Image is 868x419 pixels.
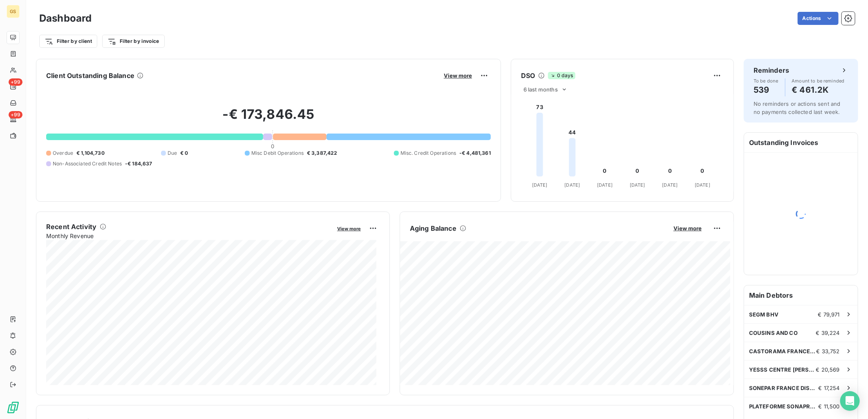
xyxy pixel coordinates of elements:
[662,182,678,188] tspan: [DATE]
[673,225,702,232] span: View more
[792,78,845,83] span: Amount to be reminded
[754,78,779,83] span: To be done
[749,385,819,391] span: SONEPAR FRANCE DISTRIBUTION
[53,149,73,157] span: Overdue
[251,149,304,157] span: Misc Debit Operations
[695,182,710,188] tspan: [DATE]
[335,225,363,232] button: View more
[816,330,840,336] span: € 39,224
[749,366,816,373] span: YESSS CENTRE [PERSON_NAME]
[816,366,840,373] span: € 20,569
[749,348,817,354] span: CASTORAMA FRANCE SAS
[9,111,22,118] span: +99
[817,348,840,354] span: € 33,752
[754,83,779,96] h4: 539
[532,182,548,188] tspan: [DATE]
[749,330,798,336] span: COUSINS AND CO
[792,83,845,96] h4: € 461.2K
[7,5,20,18] div: GS
[671,225,704,232] button: View more
[102,35,164,48] button: Filter by invoice
[168,149,177,157] span: Due
[46,222,96,232] h6: Recent Activity
[410,223,456,233] h6: Aging Balance
[744,133,858,152] h6: Outstanding Invoices
[125,160,152,167] span: -€ 184,637
[523,86,558,93] span: 6 last months
[754,100,841,115] span: No reminders or actions sent and no payments collected last week.
[46,71,134,80] h6: Client Outstanding Balance
[565,182,580,188] tspan: [DATE]
[46,232,331,240] span: Monthly Revenue
[271,143,274,149] span: 0
[521,71,535,80] h6: DSO
[749,311,779,318] span: SEGM BHV
[400,149,456,157] span: Misc. Credit Operations
[180,149,188,157] span: € 0
[798,12,839,25] button: Actions
[53,160,122,167] span: Non-Associated Credit Notes
[307,149,338,157] span: € 3,387,422
[819,385,840,391] span: € 17,254
[548,72,575,79] span: 0 days
[744,285,858,305] h6: Main Debtors
[9,78,22,86] span: +99
[754,65,789,75] h6: Reminders
[337,226,361,232] span: View more
[444,72,472,79] span: View more
[630,182,645,188] tspan: [DATE]
[840,391,860,411] div: Open Intercom Messenger
[46,106,491,131] h2: -€ 173,846.45
[597,182,613,188] tspan: [DATE]
[749,403,819,410] span: PLATEFORME SONAPRO [PERSON_NAME] MEROGIS
[39,35,97,48] button: Filter by client
[459,149,491,157] span: -€ 4,481,361
[818,311,840,318] span: € 79,971
[819,403,840,410] span: € 11,500
[76,149,105,157] span: € 1,104,730
[39,11,92,26] h3: Dashboard
[441,72,474,79] button: View more
[7,401,20,414] img: Logo LeanPay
